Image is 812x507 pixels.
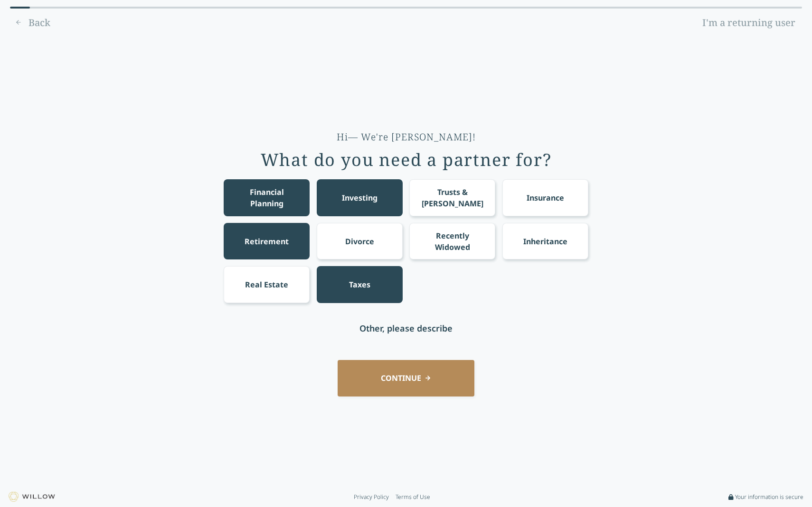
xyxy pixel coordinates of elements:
[233,186,301,209] div: Financial Planning
[696,15,802,30] a: I'm a returning user
[245,236,289,247] div: Retirement
[337,130,476,144] div: Hi— We're [PERSON_NAME]!
[735,493,803,501] span: Your information is secure
[354,493,389,501] a: Privacy Policy
[9,492,55,502] img: Willow logo
[345,236,374,247] div: Divorce
[527,192,564,203] div: Insurance
[349,279,370,290] div: Taxes
[359,322,453,335] div: Other, please describe
[338,360,474,396] button: CONTINUE
[523,236,567,247] div: Inheritance
[418,230,487,253] div: Recently Widowed
[10,7,30,9] div: 0% complete
[418,186,487,209] div: Trusts & [PERSON_NAME]
[342,192,378,203] div: Investing
[261,150,552,169] div: What do you need a partner for?
[245,279,288,290] div: Real Estate
[396,493,430,501] a: Terms of Use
